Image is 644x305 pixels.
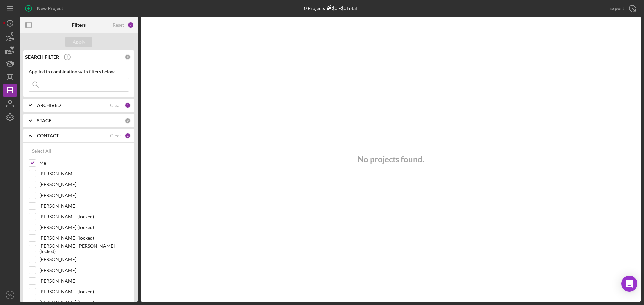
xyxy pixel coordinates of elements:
div: Export [609,2,624,15]
div: 0 [125,118,131,124]
label: [PERSON_NAME] [39,181,129,188]
label: [PERSON_NAME] [PERSON_NAME] (locked) [39,245,129,252]
button: Select All [29,144,55,158]
div: New Project [37,2,63,15]
label: [PERSON_NAME] (locked) [39,288,129,295]
label: [PERSON_NAME] [39,278,129,284]
label: [PERSON_NAME] (locked) [39,224,129,231]
div: 1 [125,133,131,139]
label: [PERSON_NAME] [39,203,129,209]
label: [PERSON_NAME] (locked) [39,235,129,241]
div: Clear [110,133,121,138]
div: 0 [125,54,131,60]
button: Apply [65,37,92,47]
div: $0 [325,5,337,11]
div: Reset [113,22,124,28]
label: [PERSON_NAME] [39,192,129,199]
div: 7 [127,22,134,28]
div: 0 Projects • $0 Total [304,5,357,11]
b: STAGE [37,118,51,123]
h3: No projects found. [358,155,424,164]
label: [PERSON_NAME] [39,256,129,263]
div: Select All [32,144,51,158]
div: Open Intercom Messenger [621,276,637,292]
b: CONTACT [37,133,59,138]
label: Me [39,160,129,166]
div: Apply [73,37,85,47]
label: [PERSON_NAME] (locked) [39,213,129,220]
button: BM [3,288,17,302]
b: Filters [72,22,86,28]
label: [PERSON_NAME] [39,170,129,177]
label: [PERSON_NAME] [39,267,129,274]
b: SEARCH FILTER [25,54,59,60]
div: 1 [125,102,131,108]
div: Applied in combination with filters below [29,69,129,74]
text: BM [8,293,12,297]
b: ARCHIVED [37,103,61,108]
div: Clear [110,103,121,108]
button: New Project [20,2,70,15]
button: Export [603,2,641,15]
